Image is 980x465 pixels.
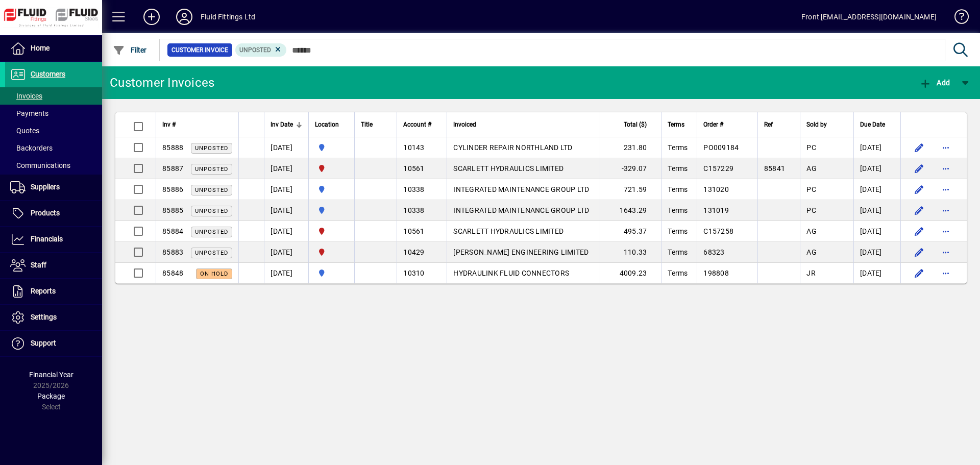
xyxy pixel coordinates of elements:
[938,139,954,156] button: More options
[110,41,150,59] button: Filter
[703,227,733,235] span: C157258
[453,143,572,152] span: CYLINDER REPAIR NORTHLAND LTD
[264,158,308,179] td: [DATE]
[600,158,661,179] td: -329.07
[5,201,102,226] a: Products
[315,247,348,258] span: FLUID FITTINGS CHRISTCHURCH
[5,305,102,330] a: Settings
[162,119,232,130] div: Inv #
[271,119,293,130] span: Inv Date
[606,119,656,130] div: Total ($)
[853,221,900,242] td: [DATE]
[911,160,927,177] button: Edit
[911,244,927,260] button: Edit
[168,8,201,26] button: Profile
[31,287,56,295] span: Reports
[403,119,440,130] div: Account #
[5,157,102,174] a: Communications
[764,119,773,130] span: Ref
[5,139,102,157] a: Backorders
[162,248,183,256] span: 85883
[668,164,688,173] span: Terms
[806,269,816,277] span: JR
[10,161,70,169] span: Communications
[703,185,729,193] span: 131020
[911,181,927,198] button: Edit
[403,206,424,214] span: 10338
[403,185,424,193] span: 10338
[195,250,228,256] span: Unposted
[10,144,53,152] span: Backorders
[938,202,954,218] button: More options
[10,92,42,100] span: Invoices
[31,44,50,52] span: Home
[801,9,937,25] div: Front [EMAIL_ADDRESS][DOMAIN_NAME]
[10,109,48,117] span: Payments
[453,248,589,256] span: [PERSON_NAME] ENGINEERING LIMITED
[195,208,228,214] span: Unposted
[806,143,816,152] span: PC
[860,119,885,130] span: Due Date
[703,248,724,256] span: 68323
[668,119,684,130] span: Terms
[453,269,569,277] span: HYDRAULINK FLUID CONNECTORS
[31,70,65,78] span: Customers
[29,371,73,379] span: Financial Year
[668,227,688,235] span: Terms
[938,244,954,260] button: More options
[764,119,794,130] div: Ref
[5,279,102,304] a: Reports
[239,46,271,54] span: Unposted
[668,143,688,152] span: Terms
[31,235,63,243] span: Financials
[853,179,900,200] td: [DATE]
[600,221,661,242] td: 495.37
[853,263,900,283] td: [DATE]
[947,2,967,35] a: Knowledge Base
[162,206,183,214] span: 85885
[264,221,308,242] td: [DATE]
[806,206,816,214] span: PC
[162,227,183,235] span: 85884
[453,227,563,235] span: SCARLETT HYDRAULICS LIMITED
[703,143,739,152] span: PO009184
[600,242,661,263] td: 110.33
[624,119,647,130] span: Total ($)
[31,261,46,269] span: Staff
[264,179,308,200] td: [DATE]
[5,227,102,252] a: Financials
[453,119,594,130] div: Invoiced
[5,87,102,105] a: Invoices
[911,265,927,281] button: Edit
[917,74,952,92] button: Add
[403,269,424,277] span: 10310
[361,119,390,130] div: Title
[31,183,60,191] span: Suppliers
[315,119,339,130] span: Location
[162,143,183,152] span: 85888
[315,142,348,153] span: AUCKLAND
[806,227,817,235] span: AG
[911,139,927,156] button: Edit
[315,205,348,216] span: AUCKLAND
[5,331,102,356] a: Support
[806,119,847,130] div: Sold by
[5,253,102,278] a: Staff
[315,226,348,237] span: FLUID FITTINGS CHRISTCHURCH
[938,160,954,177] button: More options
[37,392,65,400] span: Package
[668,269,688,277] span: Terms
[919,79,950,87] span: Add
[162,164,183,173] span: 85887
[195,187,228,193] span: Unposted
[162,119,176,130] span: Inv #
[135,8,168,26] button: Add
[703,164,733,173] span: C157229
[453,119,476,130] span: Invoiced
[938,181,954,198] button: More options
[853,242,900,263] td: [DATE]
[764,164,785,173] span: 85841
[5,122,102,139] a: Quotes
[113,46,147,54] span: Filter
[403,164,424,173] span: 10561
